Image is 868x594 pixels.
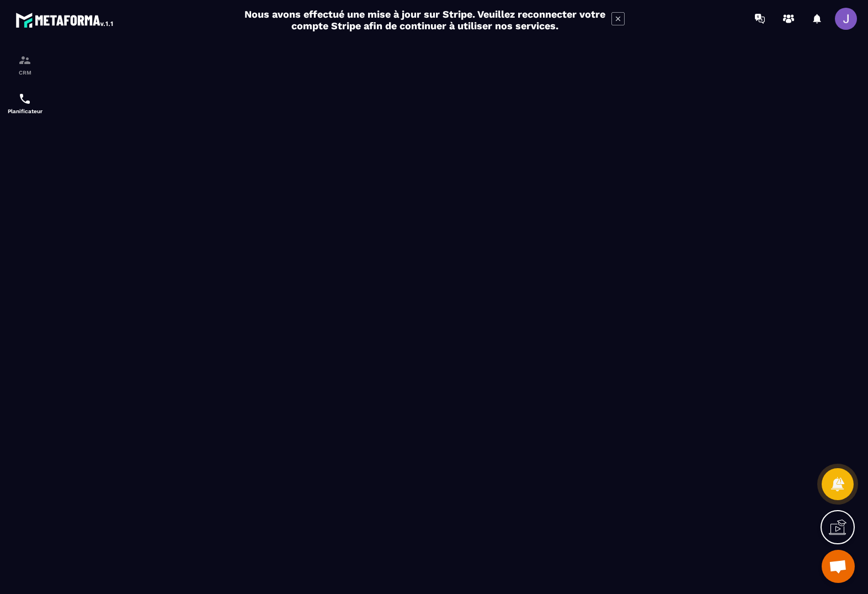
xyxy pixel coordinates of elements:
div: Ouvrir le chat [822,550,855,583]
p: CRM [3,70,47,76]
h2: Nous avons effectué une mise à jour sur Stripe. Veuillez reconnecter votre compte Stripe afin de ... [244,8,606,31]
img: logo [15,10,115,30]
a: schedulerschedulerPlanificateur [3,84,47,123]
img: scheduler [18,92,31,105]
img: formation [18,54,31,67]
p: Planificateur [3,108,47,114]
a: formationformationCRM [3,45,47,84]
